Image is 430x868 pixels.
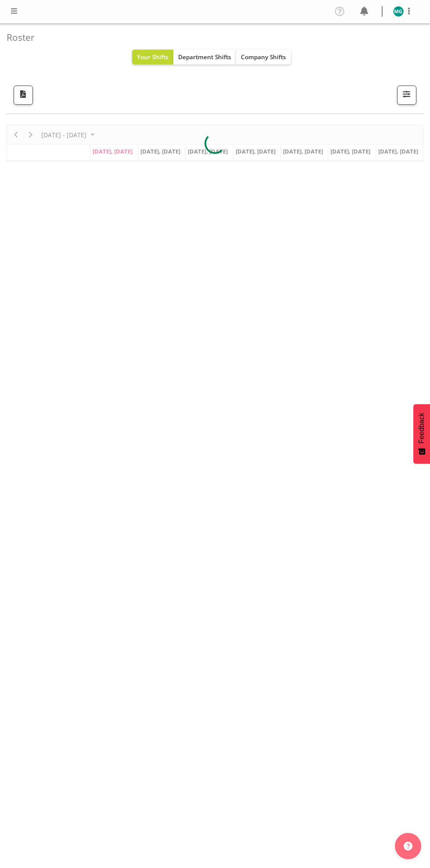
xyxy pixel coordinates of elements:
button: Download a PDF of the roster according to the set date range. [14,86,33,105]
button: Department Shifts [173,50,236,64]
img: min-guo11569.jpg [393,6,404,17]
button: Company Shifts [236,50,291,64]
button: Filter Shifts [397,86,416,105]
h4: Roster [7,32,416,43]
button: Feedback - Show survey [413,404,430,464]
span: Department Shifts [178,53,231,61]
img: help-xxl-2.png [404,842,412,850]
button: Your Shifts [132,50,173,64]
span: Your Shifts [137,53,168,61]
span: Company Shifts [241,53,286,61]
span: Feedback [418,413,426,443]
